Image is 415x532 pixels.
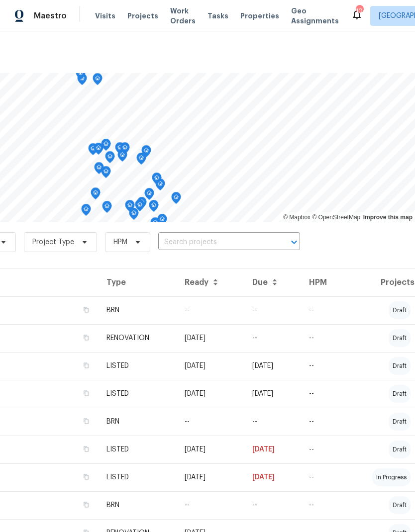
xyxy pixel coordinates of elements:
[177,324,244,352] td: [DATE]
[81,204,91,219] div: Map marker
[99,296,177,324] td: BRN
[177,463,244,491] td: [DATE]
[113,237,127,247] span: HPM
[93,73,103,89] div: Map marker
[301,296,346,324] td: --
[82,417,91,426] button: Copy Address
[389,441,411,458] div: draft
[34,11,67,21] span: Maestro
[82,500,91,509] button: Copy Address
[99,352,177,380] td: LISTED
[177,380,244,408] td: [DATE]
[177,408,244,436] td: --
[99,380,177,408] td: LISTED
[136,153,146,168] div: Map marker
[82,305,91,314] button: Copy Address
[150,217,160,233] div: Map marker
[240,11,279,21] span: Properties
[152,173,162,188] div: Map marker
[301,408,346,436] td: --
[99,324,177,352] td: RENOVATION
[283,214,311,221] a: Mapbox
[125,200,135,215] div: Map marker
[301,380,346,408] td: --
[372,468,411,486] div: in progress
[157,214,167,229] div: Map marker
[144,188,154,203] div: Map marker
[389,496,411,514] div: draft
[346,268,415,296] th: Projects
[170,6,196,26] span: Work Orders
[244,268,301,296] th: Due
[301,324,346,352] td: --
[94,143,104,158] div: Map marker
[101,166,111,181] div: Map marker
[135,199,145,215] div: Map marker
[76,68,86,83] div: Map marker
[99,408,177,436] td: BRN
[99,268,177,296] th: Type
[301,491,346,519] td: --
[244,324,301,352] td: --
[312,214,360,221] a: OpenStreetMap
[102,201,112,216] div: Map marker
[244,491,301,519] td: --
[301,268,346,296] th: HPM
[363,214,413,221] a: Improve this map
[82,361,91,370] button: Copy Address
[117,150,127,165] div: Map marker
[171,192,181,207] div: Map marker
[389,385,411,403] div: draft
[291,6,339,26] span: Geo Assignments
[94,162,104,177] div: Map marker
[141,145,151,161] div: Map marker
[82,472,91,481] button: Copy Address
[127,11,158,21] span: Projects
[177,268,244,296] th: Ready
[287,235,301,249] button: Open
[158,235,272,250] input: Search projects
[99,491,177,519] td: BRN
[244,296,301,324] td: --
[389,329,411,347] div: draft
[120,142,130,158] div: Map marker
[177,352,244,380] td: [DATE]
[356,6,363,16] div: 10
[82,333,91,342] button: Copy Address
[244,436,301,463] td: [DATE]
[177,491,244,519] td: --
[177,436,244,463] td: [DATE]
[389,413,411,431] div: draft
[115,142,125,158] div: Map marker
[137,197,147,212] div: Map marker
[389,301,411,319] div: draft
[32,237,74,247] span: Project Type
[244,352,301,380] td: [DATE]
[207,12,228,19] span: Tasks
[129,208,139,223] div: Map marker
[244,463,301,491] td: [DATE]
[99,463,177,491] td: LISTED
[82,444,91,453] button: Copy Address
[177,296,244,324] td: --
[105,151,115,167] div: Map marker
[389,357,411,375] div: draft
[301,352,346,380] td: --
[91,187,101,203] div: Map marker
[88,143,98,159] div: Map marker
[244,380,301,408] td: [DATE]
[95,11,115,21] span: Visits
[101,139,111,154] div: Map marker
[244,408,301,436] td: --
[99,436,177,463] td: LISTED
[301,463,346,491] td: --
[82,389,91,398] button: Copy Address
[301,436,346,463] td: --
[149,200,159,215] div: Map marker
